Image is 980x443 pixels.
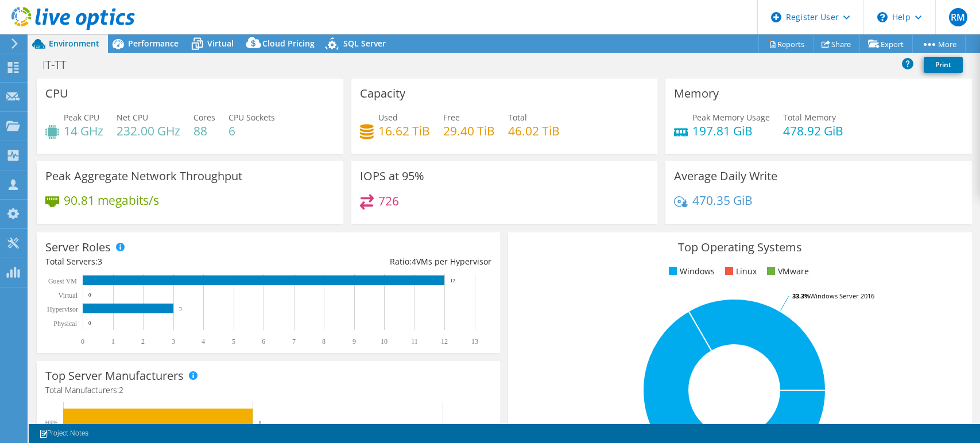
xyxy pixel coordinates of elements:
text: 5 [232,337,235,345]
li: Linux [722,265,757,278]
tspan: 33.3% [792,292,810,300]
span: SQL Server [343,38,386,49]
h3: Peak Aggregate Network Throughput [45,170,242,182]
text: 12 [450,278,455,283]
span: Environment [49,38,99,49]
span: Cloud Pricing [262,38,315,49]
span: Used [378,112,398,123]
text: 12 [441,337,448,345]
svg: \n [877,12,888,22]
text: Guest VM [48,277,77,285]
text: 7 [292,337,296,345]
h4: 14 GHz [64,125,103,137]
text: 8 [322,337,326,345]
text: 4 [202,337,205,345]
h4: 16.62 TiB [378,125,430,137]
text: 10 [381,337,388,345]
text: 3 [172,337,175,345]
span: Cores [193,112,215,123]
h3: Capacity [360,87,405,100]
span: Performance [128,38,179,49]
text: 3 [179,306,182,312]
li: VMware [764,265,809,278]
a: More [912,35,966,53]
h4: 6 [228,125,275,137]
span: Peak Memory Usage [692,112,770,123]
div: Ratio: VMs per Hypervisor [269,255,492,268]
a: Project Notes [31,426,96,441]
li: Windows [666,265,715,278]
span: 2 [119,384,123,395]
a: Export [859,35,913,53]
h4: 478.92 GiB [783,125,843,137]
span: Total Memory [783,112,836,123]
a: Share [813,35,860,53]
h4: Total Manufacturers: [45,384,491,397]
span: CPU Sockets [228,112,275,123]
span: 3 [98,256,102,267]
h3: Server Roles [45,241,111,254]
text: 1 [258,419,262,426]
h4: 726 [378,195,399,207]
text: 0 [88,292,91,298]
text: 11 [411,337,418,345]
span: Net CPU [117,112,148,123]
h3: CPU [45,87,68,100]
h4: 232.00 GHz [117,125,180,137]
text: 6 [262,337,265,345]
text: Physical [53,320,77,328]
h4: 90.81 megabits/s [64,194,159,207]
h4: 197.81 GiB [692,125,770,137]
h3: Memory [674,87,719,100]
h3: IOPS at 95% [360,170,424,182]
a: Reports [758,35,814,53]
text: 0 [88,320,91,326]
text: 0 [81,337,84,345]
h3: Top Server Manufacturers [45,370,184,382]
span: Free [443,112,460,123]
text: HPE [45,419,58,427]
tspan: Windows Server 2016 [810,292,874,300]
h4: 29.40 TiB [443,125,495,137]
text: 9 [353,337,356,345]
span: 4 [412,256,416,267]
text: 2 [141,337,145,345]
span: Total [508,112,527,123]
text: Virtual [59,292,78,300]
h4: 470.35 GiB [692,194,753,207]
h4: 88 [193,125,215,137]
h4: 46.02 TiB [508,125,560,137]
span: Virtual [207,38,234,49]
a: Print [924,57,963,73]
div: Total Servers: [45,255,269,268]
h1: IT-TT [37,59,84,71]
h3: Average Daily Write [674,170,777,182]
span: RM [949,8,967,26]
text: Hypervisor [47,305,78,313]
text: 13 [471,337,478,345]
h3: Top Operating Systems [517,241,963,254]
span: Peak CPU [64,112,99,123]
text: 1 [111,337,115,345]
